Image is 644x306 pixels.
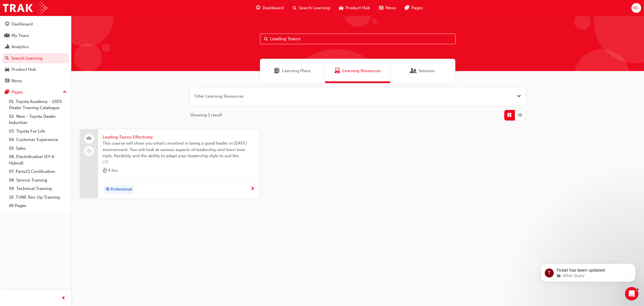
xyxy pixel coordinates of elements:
div: Product Hub [11,66,36,73]
span: KC [633,5,639,11]
span: Search Learning [299,5,330,11]
a: 10. TUNE Rev-Up Training [7,193,69,202]
a: 02. New - Toyota Dealer Induction [7,112,69,127]
div: 4 hrs [103,167,118,174]
span: List [518,112,522,118]
a: news-iconNews [375,2,401,14]
a: pages-iconPages [401,2,427,14]
a: 01. Toyota Academy - 2025 Dealer Training Catalogue [7,97,69,112]
span: Showing 1 result [190,112,222,118]
a: 04. Customer Experience [7,135,69,144]
div: Pages [11,89,23,95]
span: Dashboard [262,5,284,11]
a: Analytics [2,42,69,52]
span: pages-icon [5,90,9,95]
span: learningRecordVerb_NONE-icon [87,149,92,154]
iframe: Intercom live chat [625,287,638,300]
a: Leading Teams EffectivelyThis course will show you what's involved in being a good leader in [DAT... [80,130,259,198]
span: search-icon [293,4,297,11]
a: My Team [2,30,69,41]
div: Dashboard [11,21,33,27]
span: prev-icon [61,295,66,302]
span: This course will show you what's involved in being a good leader in [DATE] environment. You will ... [103,140,255,159]
span: duration-icon [103,167,107,174]
a: Search Learning [2,53,69,63]
a: Learning PlansLearning Plans [260,59,325,83]
a: SessionsSessions [390,59,455,83]
span: next-icon [250,187,255,192]
a: News [2,76,69,86]
span: Professional [111,186,132,193]
span: news-icon [379,4,383,11]
a: Learning ResourcesLearning Resources [325,59,390,83]
span: car-icon [339,4,343,11]
span: Learning Resources [335,68,340,74]
span: Grid [507,112,512,118]
div: Analytics [11,44,29,50]
a: Dashboard [2,19,69,29]
span: Search [264,36,268,42]
input: Search... [260,34,456,44]
span: search-icon [5,56,9,61]
span: News [385,5,396,11]
a: car-iconProduct Hub [335,2,375,14]
span: news-icon [5,79,9,84]
span: people-icon [87,135,91,142]
a: 09. Technical Training [7,184,69,193]
button: DashboardMy TeamAnalyticsSearch LearningProduct HubNews [2,18,69,87]
a: All Pages [7,201,69,210]
span: car-icon [5,67,9,72]
span: Product Hub [345,5,370,11]
a: 07. Parts21 Certification [7,167,69,176]
a: 03. Toyota For Life [7,127,69,136]
a: 05. Sales [7,144,69,153]
div: News [11,78,22,84]
a: search-iconSearch Learning [288,2,335,14]
a: Product Hub [2,64,69,75]
span: pages-icon [405,4,409,11]
img: Trak [3,2,47,14]
button: KC [631,3,641,13]
span: target-icon [106,186,110,193]
span: guage-icon [5,22,9,27]
span: chart-icon [5,44,9,50]
button: Pages [2,87,69,97]
span: Leading Teams Effectively [103,134,255,140]
span: Sessions [418,68,435,74]
span: guage-icon [256,4,260,11]
iframe: Intercom notifications message [532,252,644,291]
span: up-icon [63,89,67,96]
span: LTE [103,159,255,166]
span: Sessions [411,68,416,74]
button: Open the filter [517,93,521,100]
div: My Team [11,32,29,39]
span: Learning Plans [282,68,311,74]
span: people-icon [5,33,9,38]
span: Pages [411,5,423,11]
a: guage-iconDashboard [252,2,288,14]
a: 06. Electrification (EV & Hybrid) [7,152,69,167]
span: Learning Resources [342,68,381,74]
span: Learning Plans [274,68,280,74]
a: 08. Service Training [7,176,69,185]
